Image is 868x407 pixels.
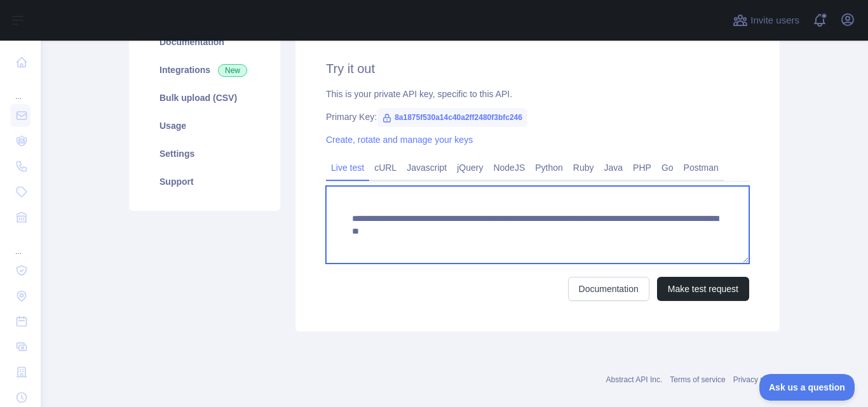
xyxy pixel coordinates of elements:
div: ... [10,231,31,257]
a: NodeJS [488,157,530,178]
a: Terms of service [670,375,725,384]
a: jQuery [452,157,488,178]
a: Privacy policy [733,375,780,384]
a: Documentation [144,28,265,56]
a: Bulk upload (CSV) [144,84,265,112]
a: Usage [144,112,265,140]
a: Integrations New [144,56,265,84]
a: Settings [144,140,265,168]
iframe: Toggle Customer Support [759,374,855,401]
a: Python [530,157,568,178]
a: PHP [628,157,656,178]
button: Invite users [730,10,802,30]
div: This is your private API key, specific to this API. [326,88,749,100]
div: ... [10,76,31,102]
a: Javascript [402,157,452,178]
a: Create, rotate and manage your keys [326,135,473,145]
button: Make test request [657,277,749,301]
a: Support [144,168,265,196]
a: Java [599,157,628,178]
a: cURL [369,157,402,178]
a: Go [656,157,679,178]
div: Primary Key: [326,110,749,123]
a: Live test [326,157,369,178]
span: Invite users [750,13,799,28]
a: Ruby [568,157,599,178]
a: Documentation [568,277,649,301]
span: New [218,64,247,77]
h2: Try it out [326,60,749,77]
a: Abstract API Inc. [606,375,663,384]
span: 8a1875f530a14c40a2ff2480f3bfc246 [377,108,527,127]
a: Postman [679,157,724,178]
